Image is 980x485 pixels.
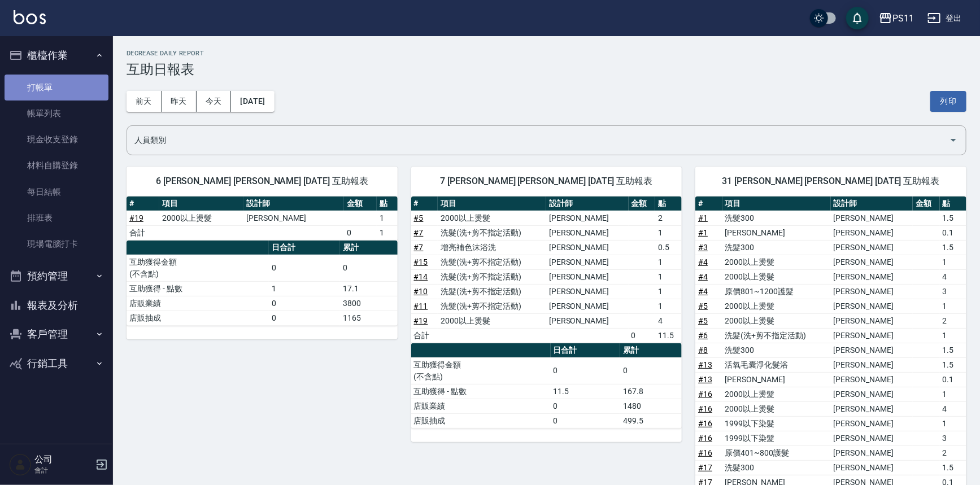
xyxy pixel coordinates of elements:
button: 昨天 [162,91,197,112]
a: #16 [698,390,712,399]
td: 洗髮300 [722,211,831,225]
a: #5 [698,316,708,325]
td: 活氧毛囊淨化髮浴 [722,357,831,372]
td: 合計 [411,328,438,343]
table: a dense table [411,196,682,343]
td: [PERSON_NAME] [831,211,913,225]
td: 2 [940,313,966,328]
img: Logo [14,10,46,24]
td: 互助獲得 - 點數 [411,384,551,399]
th: 點 [377,196,398,211]
a: #7 [414,243,424,252]
td: [PERSON_NAME] [831,240,913,255]
table: a dense table [127,196,398,241]
div: PS11 [892,11,914,25]
td: 0 [340,255,398,281]
button: PS11 [874,7,918,30]
td: 499.5 [620,413,682,428]
td: 1 [940,387,966,401]
td: [PERSON_NAME] [546,284,629,299]
td: 1.5 [940,343,966,357]
td: [PERSON_NAME] [831,225,913,240]
td: 增亮補色沫浴洗 [438,240,546,255]
button: [DATE] [231,91,274,112]
td: 店販抽成 [411,413,551,428]
a: 帳單列表 [5,101,108,126]
td: 2000以上燙髮 [722,269,831,284]
a: #4 [698,272,708,281]
td: 2 [655,211,682,225]
td: [PERSON_NAME] [831,255,913,269]
td: 店販業績 [411,399,551,413]
td: 0 [551,357,621,384]
td: 1.5 [940,357,966,372]
a: #13 [698,375,712,384]
td: 0.1 [940,372,966,387]
td: 0.1 [940,225,966,240]
th: 設計師 [831,196,913,211]
a: #16 [698,404,712,413]
td: 4 [655,313,682,328]
td: [PERSON_NAME] [722,372,831,387]
td: 原價801~1200護髮 [722,284,831,299]
td: 3 [940,431,966,445]
th: # [411,196,438,211]
span: 31 [PERSON_NAME] [PERSON_NAME] [DATE] 互助報表 [709,176,953,187]
table: a dense table [127,241,398,326]
td: [PERSON_NAME] [831,401,913,416]
td: [PERSON_NAME] [831,284,913,299]
th: # [695,196,722,211]
td: 1165 [340,311,398,325]
td: 2000以上燙髮 [438,313,546,328]
td: 洗髮(洗+剪不指定活動) [438,299,546,313]
a: #19 [129,213,143,222]
a: #8 [698,346,708,355]
th: 項目 [722,196,831,211]
td: 洗髮(洗+剪不指定活動) [438,255,546,269]
a: #16 [698,448,712,457]
button: save [846,7,869,29]
td: 2000以上燙髮 [722,255,831,269]
th: 累計 [340,241,398,255]
input: 人員名稱 [132,130,944,150]
td: 1.5 [940,240,966,255]
td: 0 [620,357,682,384]
td: 洗髮(洗+剪不指定活動) [438,225,546,240]
td: [PERSON_NAME] [831,313,913,328]
td: 1 [269,281,340,296]
a: 打帳單 [5,75,108,101]
a: #4 [698,287,708,296]
th: 項目 [159,196,243,211]
td: [PERSON_NAME] [546,269,629,284]
th: 金額 [629,196,655,211]
button: 報表及分析 [5,291,108,320]
td: 2000以上燙髮 [722,387,831,401]
button: 行銷工具 [5,349,108,378]
td: [PERSON_NAME] [831,445,913,460]
td: 洗髮(洗+剪不指定活動) [438,284,546,299]
button: 客戶管理 [5,320,108,349]
th: # [127,196,159,211]
a: #5 [698,302,708,311]
td: 0 [551,413,621,428]
td: 17.1 [340,281,398,296]
td: 1.5 [940,460,966,475]
td: 0 [551,399,621,413]
a: #7 [414,228,424,237]
td: 0 [269,311,340,325]
a: #16 [698,434,712,443]
th: 日合計 [269,241,340,255]
td: 3800 [340,296,398,311]
button: 預約管理 [5,261,108,291]
th: 設計師 [243,196,344,211]
th: 點 [940,196,966,211]
td: [PERSON_NAME] [831,372,913,387]
td: 合計 [127,225,159,240]
td: [PERSON_NAME] [546,299,629,313]
td: 原價401~800護髮 [722,445,831,460]
td: 0 [269,255,340,281]
td: 2 [940,445,966,460]
td: 1 [655,299,682,313]
a: #19 [414,316,428,325]
button: 今天 [197,91,232,112]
